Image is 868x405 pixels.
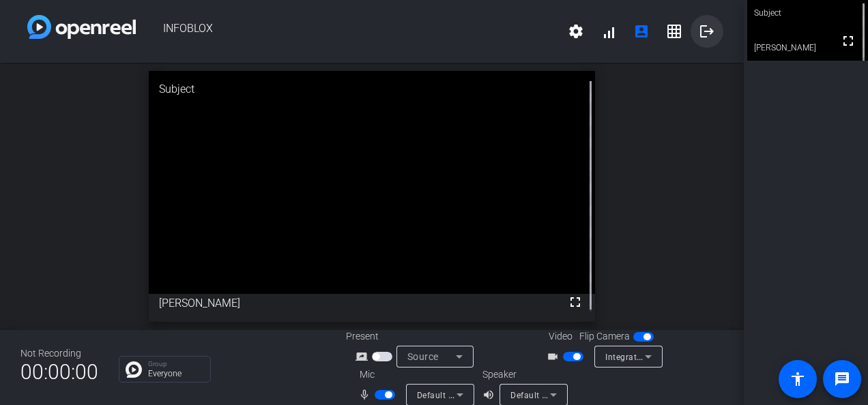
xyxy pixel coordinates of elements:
div: Present [346,329,482,344]
span: INFOBLOX [136,15,560,48]
span: Source [407,351,439,362]
mat-icon: logout [699,23,715,40]
div: Not Recording [20,346,98,361]
span: Default - Speakers (Realtek(R) Audio) [510,389,658,400]
mat-icon: message [834,371,850,387]
span: Flip Camera [579,329,630,344]
mat-icon: accessibility [790,371,806,387]
span: 00:00:00 [20,355,98,389]
mat-icon: volume_up [482,387,499,403]
mat-icon: videocam_outline [547,348,563,365]
mat-icon: settings [568,23,584,40]
span: Video [549,329,573,344]
div: Mic [346,367,482,382]
span: Integrated Webcam (0bda:5581) [605,351,736,362]
span: Default - Microphone Array (Realtek(R) Audio) [417,389,599,400]
mat-icon: grid_on [666,23,682,40]
button: signal_cellular_alt [592,15,625,48]
mat-icon: mic_none [358,387,375,403]
div: Subject [149,71,595,108]
mat-icon: fullscreen [567,294,583,310]
div: Speaker [482,367,564,382]
p: Everyone [148,370,203,378]
mat-icon: screen_share_outline [356,348,372,365]
p: Group [148,361,203,367]
mat-icon: account_box [633,23,650,40]
img: Chat Icon [126,361,142,378]
img: white-gradient.svg [27,15,136,39]
mat-icon: fullscreen [840,33,856,49]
